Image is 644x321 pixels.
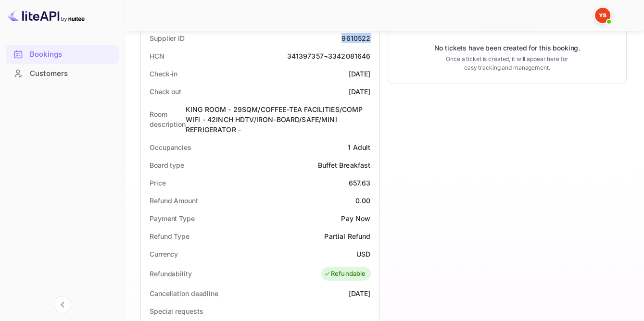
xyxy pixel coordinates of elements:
[150,178,166,188] div: Price
[150,69,177,79] div: Check-in
[287,51,371,61] div: 341397357¬3342081646
[318,160,370,170] div: Buffet Breakfast
[150,213,195,223] div: Payment Type
[150,231,189,241] div: Refund Type
[150,160,184,170] div: Board type
[348,142,370,152] div: 1 Adult
[356,249,370,259] div: USD
[349,86,371,97] div: [DATE]
[150,249,178,259] div: Currency
[434,43,580,53] p: No tickets have been created for this booking.
[355,196,371,206] div: 0.00
[186,104,371,135] div: KING ROOM - 29SQM/COFFEE-TEA FACILITIES/COMP WIFI - 42INCH HDTV/IRON-BOARD/SAFE/MINI REFRIGERATOR -
[6,64,119,83] div: Customers
[150,269,192,279] div: Refundability
[443,55,570,72] p: Once a ticket is created, it will appear here for easy tracking and management.
[150,288,218,298] div: Cancellation deadline
[150,196,198,206] div: Refund Amount
[341,213,370,223] div: Pay Now
[54,296,71,313] button: Collapse navigation
[324,231,370,241] div: Partial Refund
[8,8,85,23] img: LiteAPI logo
[349,69,371,79] div: [DATE]
[150,109,186,129] div: Room description
[324,269,366,279] div: Refundable
[150,142,191,152] div: Occupancies
[30,68,114,79] div: Customers
[150,51,164,61] div: HCN
[6,45,119,64] div: Bookings
[6,45,119,63] a: Bookings
[30,49,114,60] div: Bookings
[6,64,119,82] a: Customers
[150,306,203,316] div: Special requests
[349,178,371,188] div: 657.63
[595,8,610,23] img: Yandex Support
[150,33,185,43] div: Supplier ID
[349,288,371,298] div: [DATE]
[341,33,370,43] div: 9610522
[150,86,181,97] div: Check out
